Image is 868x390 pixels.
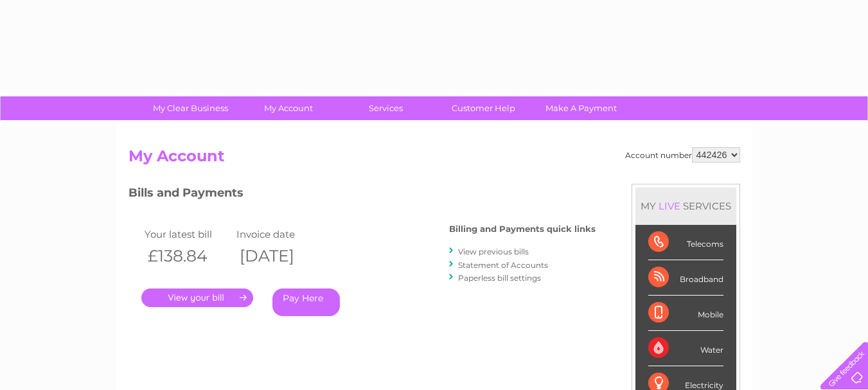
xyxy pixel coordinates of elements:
a: Services [333,96,439,120]
td: Your latest bill [141,226,234,243]
div: MY SERVICES [635,188,736,224]
a: . [141,288,253,307]
h3: Bills and Payments [128,184,596,206]
th: [DATE] [233,243,326,269]
div: Water [648,331,723,366]
td: Invoice date [233,226,326,243]
a: Statement of Accounts [458,260,548,270]
div: LIVE [656,200,683,212]
div: Broadband [648,260,723,296]
div: Account number [625,147,740,163]
h4: Billing and Payments quick links [449,224,596,234]
a: Customer Help [430,96,536,120]
div: Mobile [648,296,723,331]
th: £138.84 [141,243,234,269]
a: View previous bills [458,247,529,256]
a: Pay Here [272,288,340,316]
a: My Clear Business [137,96,244,120]
a: Make A Payment [528,96,634,120]
div: Telecoms [648,225,723,260]
h2: My Account [128,147,740,172]
a: Paperless bill settings [458,273,541,283]
a: My Account [235,96,341,120]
